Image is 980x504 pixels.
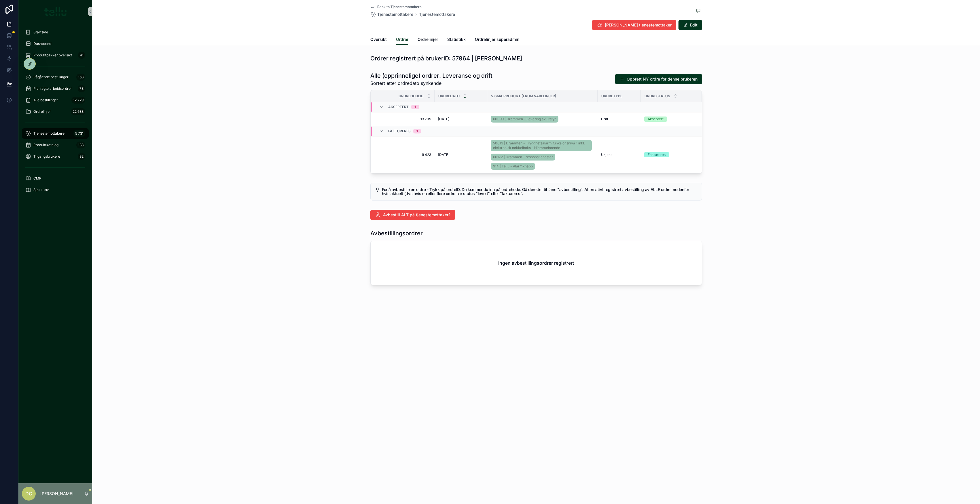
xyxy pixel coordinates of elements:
[33,30,48,35] span: Startside
[491,163,535,170] a: 914 | Tellu - Alarmknapp
[22,151,89,162] a: Tilgangsbrukere32
[601,152,612,157] span: Ukjent
[33,154,60,159] span: Tilgangsbrukere
[76,74,85,81] div: 163
[370,12,413,17] a: Tjenestemottakere
[22,173,89,184] a: CMP
[493,141,589,150] span: 50013 | Drammen - Trygghetsalarm funksjonsnivå 1 inkl. elektronisk nøkkelboks - Hjemmeboende
[493,164,533,169] span: 914 | Tellu - Alarmknapp
[678,20,702,30] button: Edit
[491,154,555,161] a: 60172 | Drammen - responstjenester
[22,128,89,139] a: Tjenestemottakere5 731
[33,131,65,136] span: Tjenestemottakere
[370,54,522,62] h1: Ordrer registrert på brukerID: 57964 | [PERSON_NAME]
[498,259,574,266] h2: Ingen avbestillingsordrer registrert
[601,117,608,121] span: Drift
[33,109,51,114] span: Ordrelinjer
[33,188,49,192] span: Sjekkliste
[22,50,89,60] a: Produktpakker oversikt41
[33,176,41,181] span: CMP
[25,490,32,497] span: DC
[378,152,431,157] a: 9 423
[33,98,58,102] span: Alle bestillinger
[419,12,455,17] a: Tjenestemottakere
[33,75,69,79] span: Pågående bestillinger
[447,34,466,46] a: Statistikk
[447,37,466,42] span: Statistikk
[491,140,592,151] a: 50013 | Drammen - Trygghetsalarm funksjonsnivå 1 inkl. elektronisk nøkkelboks - Hjemmeboende
[388,105,409,109] span: Akseptert
[73,130,85,137] div: 5 731
[370,80,492,87] span: Sortert etter ordredato synkende
[22,72,89,82] a: Pågående bestillinger163
[370,210,455,220] button: Avbestill ALT på tjenestemottaker?
[645,94,670,98] span: Ordrestatus
[644,152,698,157] a: Faktureres
[648,117,664,122] div: Akseptert
[399,94,424,98] span: OrdrehodeID
[416,129,418,133] div: 1
[22,140,89,150] a: Produktkatalog138
[18,23,92,203] div: scrollable content
[370,34,387,46] a: Oversikt
[615,74,702,84] button: Opprett NY ordre for denne brukeren
[71,97,85,104] div: 12 729
[438,152,484,157] a: [DATE]
[78,153,85,160] div: 32
[44,7,67,16] img: App logo
[491,116,558,123] a: 60099 | Drammen - Levering av utstyr
[78,85,85,92] div: 73
[370,37,387,42] span: Oversikt
[378,117,431,121] a: 13 705
[40,491,73,497] p: [PERSON_NAME]
[22,106,89,117] a: Ordrelinjer22 633
[648,152,666,157] div: Faktureres
[438,152,449,157] span: [DATE]
[396,37,408,42] span: Ordrer
[601,152,637,157] a: Ukjent
[22,95,89,105] a: Alle bestillinger12 729
[644,117,698,122] a: Akseptert
[22,185,89,195] a: Sjekkliste
[33,143,58,147] span: Produktkatalog
[592,20,676,30] button: [PERSON_NAME] tjenestemottaker
[78,52,85,59] div: 41
[382,188,697,196] h5: For å avbestille en ordre - Trykk på ordreID. Da kommer du inn på ordrehode. Gå deretter til fane...
[377,12,413,17] span: Tjenestemottakere
[76,142,85,148] div: 138
[383,212,450,218] span: Avbestill ALT på tjenestemottaker?
[438,117,484,121] a: [DATE]
[33,53,72,58] span: Produktpakker oversikt
[22,39,89,49] a: Dashboard
[493,117,556,121] span: 60099 | Drammen - Levering av utstyr
[396,34,408,45] a: Ordrer
[22,27,89,37] a: Startside
[71,108,85,115] div: 22 633
[491,114,594,124] a: 60099 | Drammen - Levering av utstyr
[22,83,89,94] a: Planlagte arbeidsordrer73
[370,229,423,237] h1: Avbestillingsordrer
[418,34,438,46] a: Ordrelinjer
[601,117,637,121] a: Drift
[605,22,672,28] span: [PERSON_NAME] tjenestemottaker
[414,105,416,109] div: 1
[418,37,438,42] span: Ordrelinjer
[475,34,519,46] a: Ordrelinjer superadmin
[475,37,519,42] span: Ordrelinjer superadmin
[493,155,553,159] span: 60172 | Drammen - responstjenester
[370,5,422,9] a: Back to Tjenestemottakere
[377,5,422,9] span: Back to Tjenestemottakere
[491,139,594,171] a: 50013 | Drammen - Trygghetsalarm funksjonsnivå 1 inkl. elektronisk nøkkelboks - Hjemmeboende60172...
[33,86,72,91] span: Planlagte arbeidsordrer
[388,129,411,133] span: Faktureres
[370,72,492,80] h1: Alle (opprinnelige) ordrer: Leveranse og drift
[491,94,556,98] span: Visma produkt (from Varelinjer)
[438,117,449,121] span: [DATE]
[601,94,622,98] span: Ordretype
[438,94,460,98] span: Ordredato
[33,41,51,46] span: Dashboard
